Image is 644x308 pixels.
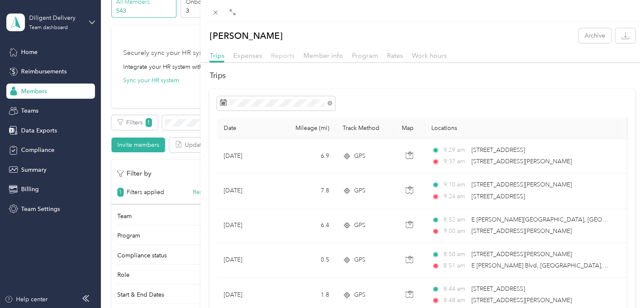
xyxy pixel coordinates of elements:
span: [STREET_ADDRESS] [471,146,525,154]
span: [STREET_ADDRESS][PERSON_NAME] [471,181,572,188]
span: 8:52 am [444,215,468,224]
span: 8:48 am [444,296,468,305]
span: 9:37 am [444,157,468,166]
th: Mileage (mi) [280,118,336,139]
td: [DATE] [217,173,280,208]
td: [DATE] [217,139,280,173]
span: Reports [271,51,294,59]
td: 6.9 [280,139,336,173]
span: GPS [354,186,365,195]
span: 9:00 am [444,227,468,236]
span: Rates [387,51,403,59]
span: [STREET_ADDRESS] [471,193,525,200]
span: [STREET_ADDRESS][PERSON_NAME] [471,227,572,235]
th: Locations [425,118,619,139]
th: Map [395,118,425,139]
td: [DATE] [217,243,280,278]
span: Trips [209,51,224,59]
span: GPS [354,151,365,161]
span: 8:50 am [444,250,468,259]
th: Track Method [336,118,395,139]
span: 8:51 am [444,261,468,270]
span: 9:24 am [444,192,468,201]
td: 6.4 [280,208,336,243]
span: Program [352,51,378,59]
span: Expenses [233,51,262,59]
span: [STREET_ADDRESS][PERSON_NAME] [471,297,572,304]
button: Archive [579,28,611,43]
span: GPS [354,255,365,265]
th: Date [217,118,280,139]
span: [STREET_ADDRESS] [471,285,525,292]
span: [STREET_ADDRESS][PERSON_NAME] [471,158,572,165]
span: GPS [354,290,365,300]
span: 8:44 am [444,284,468,294]
td: 0.5 [280,243,336,278]
span: Member info [303,51,343,59]
span: Work hours [411,51,446,59]
span: GPS [354,221,365,230]
p: [PERSON_NAME] [209,28,282,43]
td: [DATE] [217,208,280,243]
span: [STREET_ADDRESS][PERSON_NAME] [471,251,572,258]
iframe: Everlance-gr Chat Button Frame [597,261,644,308]
td: 7.8 [280,173,336,208]
span: 9:29 am [444,146,468,155]
span: 9:10 am [444,180,468,189]
h2: Trips [209,70,635,81]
